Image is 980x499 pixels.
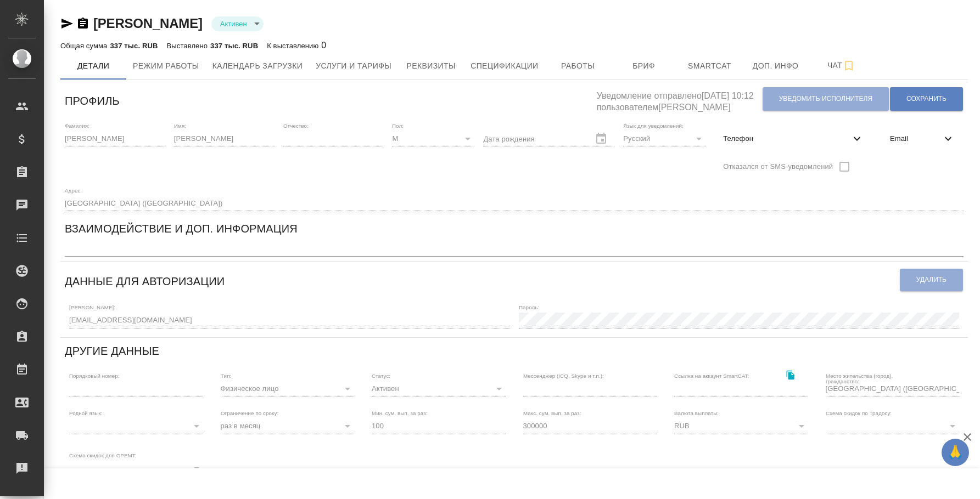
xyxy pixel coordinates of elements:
[221,411,278,416] label: Ограничение по сроку:
[674,411,719,416] label: Валюта выплаты:
[523,411,581,416] label: Макс. сум. вып. за раз:
[267,39,326,52] div: 0
[372,411,428,416] label: Мин. сум. вып. за раз:
[597,84,762,114] h5: Уведомление отправлено [DATE] 10:12 пользователем [PERSON_NAME]
[69,452,137,458] label: Схема скидок для GPEMT:
[221,373,231,378] label: Тип:
[221,418,355,434] div: раз в месяц
[65,342,159,360] h6: Другие данные
[93,16,203,31] a: [PERSON_NAME]
[674,418,808,434] div: RUB
[267,42,321,50] p: К выставлению
[623,131,705,146] div: Русский
[65,92,120,110] h6: Профиль
[881,127,964,151] div: Email
[69,411,103,416] label: Родной язык:
[826,373,926,384] label: Место жительства (город), гражданство:
[946,441,965,464] span: 🙏
[65,220,298,237] h6: Взаимодействие и доп. информация
[210,42,258,50] p: 337 тыс. RUB
[67,59,120,73] span: Детали
[392,123,404,128] label: Пол:
[221,381,355,396] div: Физическое лицо
[65,123,89,128] label: Фамилия:
[174,123,186,128] label: Имя:
[523,373,604,378] label: Мессенджер (ICQ, Skype и т.п.):
[723,161,833,172] span: Отказался от SMS-уведомлений
[69,373,119,378] label: Порядковый номер:
[167,42,211,50] p: Выставлено
[714,127,872,151] div: Телефон
[372,373,390,378] label: Статус:
[405,59,457,73] span: Реквизиты
[133,59,199,73] span: Режим работы
[110,42,158,50] p: 337 тыс. RUB
[69,305,115,310] label: [PERSON_NAME]:
[60,17,74,30] button: Скопировать ссылку для ЯМессенджера
[211,16,264,31] div: Активен
[674,373,749,378] label: Ссылка на аккаунт SmartCAT:
[618,59,670,73] span: Бриф
[890,133,942,144] span: Email
[749,59,802,73] span: Доп. инфо
[890,87,963,111] button: Сохранить
[217,19,250,29] button: Активен
[842,59,855,72] svg: Подписаться
[471,59,538,73] span: Спецификации
[780,364,802,387] button: Скопировать ссылку
[392,131,474,146] div: М
[723,133,850,144] span: Телефон
[283,123,309,128] label: Отчество:
[552,59,604,73] span: Работы
[623,123,684,128] label: Язык для уведомлений:
[906,94,947,104] span: Сохранить
[212,59,303,73] span: Календарь загрузки
[316,59,391,73] span: Услуги и тарифы
[826,411,892,416] label: Схема скидок по Традосу:
[76,17,89,30] button: Скопировать ссылку
[60,42,110,50] p: Общая сумма
[65,273,225,290] h6: Данные для авторизации
[684,59,736,73] span: Smartcat
[815,59,868,72] span: Чат
[372,381,506,396] div: Активен
[65,188,82,193] label: Адрес:
[942,439,969,466] button: 🙏
[519,305,539,310] label: Пароль:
